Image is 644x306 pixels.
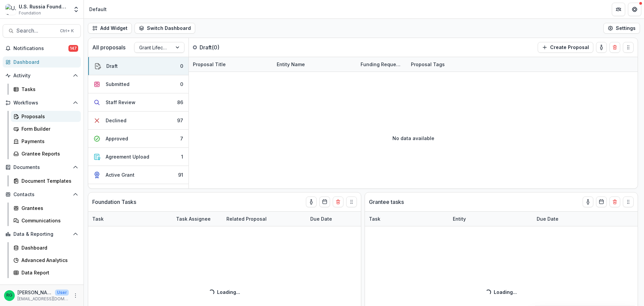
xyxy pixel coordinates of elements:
[609,196,620,207] button: Delete card
[628,3,641,16] button: Get Help
[189,57,273,72] div: Proposal Title
[3,70,81,81] button: Open Activity
[357,57,407,72] div: Funding Requested
[88,93,189,112] button: Staff Review86
[19,3,69,10] div: U.S. Russia Foundation
[89,6,107,13] div: Default
[71,3,81,16] button: Open entity switcher
[88,75,189,93] button: Submitted0
[13,231,70,237] span: Data & Reporting
[273,61,309,68] div: Entity Name
[180,135,183,142] div: 7
[3,24,81,38] button: Search...
[19,10,41,16] span: Foundation
[21,138,75,145] div: Payments
[21,205,75,212] div: Grantees
[583,196,593,207] button: toggle-assigned-to-me
[92,198,136,206] p: Foundation Tasks
[21,217,75,224] div: Communications
[21,269,75,276] div: Data Report
[181,153,183,160] div: 1
[21,86,75,93] div: Tasks
[11,148,81,159] a: Grantee Reports
[106,62,118,70] div: Draft
[596,42,607,53] button: toggle-assigned-to-me
[106,135,128,142] div: Approved
[106,171,135,178] div: Active Grant
[603,23,640,34] button: Settings
[88,148,189,166] button: Agreement Upload1
[609,42,620,53] button: Delete card
[3,229,81,239] button: Open Data & Reporting
[407,61,449,68] div: Proposal Tags
[273,57,357,72] div: Entity Name
[17,296,69,302] p: [EMAIL_ADDRESS][DOMAIN_NAME]
[11,175,81,186] a: Document Templates
[11,242,81,253] a: Dashboard
[538,42,593,53] button: Create Proposal
[88,23,132,34] button: Add Widget
[87,4,109,14] nav: breadcrumb
[21,150,75,157] div: Grantee Reports
[88,57,189,75] button: Draft0
[11,203,81,214] a: Grantees
[11,215,81,226] a: Communications
[88,130,189,148] button: Approved7
[59,27,75,35] div: Ctrl + K
[21,177,75,184] div: Document Templates
[106,117,126,124] div: Declined
[16,28,56,34] span: Search...
[13,100,70,106] span: Workflows
[189,61,230,68] div: Proposal Title
[369,198,404,206] p: Grantee tasks
[11,84,81,95] a: Tasks
[623,196,634,207] button: Drag
[596,196,607,207] button: Calendar
[180,81,183,88] div: 0
[623,42,634,53] button: Drag
[177,99,183,106] div: 86
[612,3,625,16] button: Partners
[13,58,75,65] div: Dashboard
[3,56,81,68] a: Dashboard
[21,125,75,132] div: Form Builder
[106,81,129,88] div: Submitted
[180,62,183,70] div: 0
[357,61,407,68] div: Funding Requested
[106,153,149,160] div: Agreement Upload
[92,43,125,51] p: All proposals
[306,196,317,207] button: toggle-assigned-to-me
[346,196,357,207] button: Drag
[200,43,250,51] p: Draft ( 0 )
[3,43,81,54] button: Notifications147
[407,57,491,72] div: Proposal Tags
[6,293,12,298] div: Ruslan Garipov
[11,255,81,266] a: Advanced Analytics
[11,123,81,134] a: Form Builder
[3,97,81,108] button: Open Workflows
[68,45,78,52] span: 147
[71,292,79,300] button: More
[13,192,70,198] span: Contacts
[88,112,189,130] button: Declined97
[11,267,81,278] a: Data Report
[13,73,70,79] span: Activity
[11,136,81,147] a: Payments
[392,135,434,142] p: No data available
[319,196,330,207] button: Calendar
[135,23,195,34] button: Switch Dashboard
[21,113,75,120] div: Proposals
[177,117,183,124] div: 97
[88,166,189,184] button: Active Grant91
[178,171,183,178] div: 91
[106,99,136,106] div: Staff Review
[333,196,343,207] button: Delete card
[3,162,81,173] button: Open Documents
[13,46,68,51] span: Notifications
[5,4,16,15] img: U.S. Russia Foundation
[3,189,81,200] button: Open Contacts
